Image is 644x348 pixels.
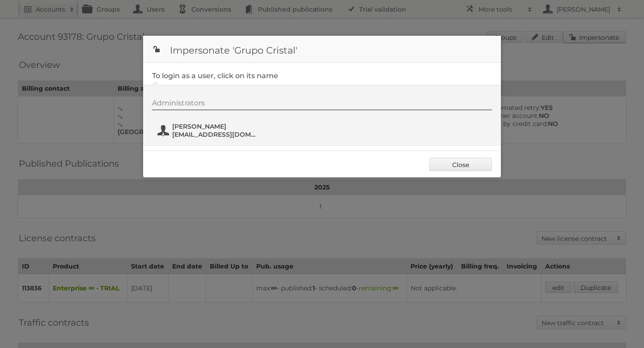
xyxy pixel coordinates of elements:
[172,122,259,130] span: [PERSON_NAME]
[143,36,501,63] h1: Impersonate 'Grupo Cristal'
[152,99,492,110] div: Administrators
[152,71,278,80] legend: To login as a user, click on its name
[172,130,259,138] span: [EMAIL_ADDRESS][DOMAIN_NAME]
[429,158,492,171] a: Close
[157,122,262,139] button: [PERSON_NAME] [EMAIL_ADDRESS][DOMAIN_NAME]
